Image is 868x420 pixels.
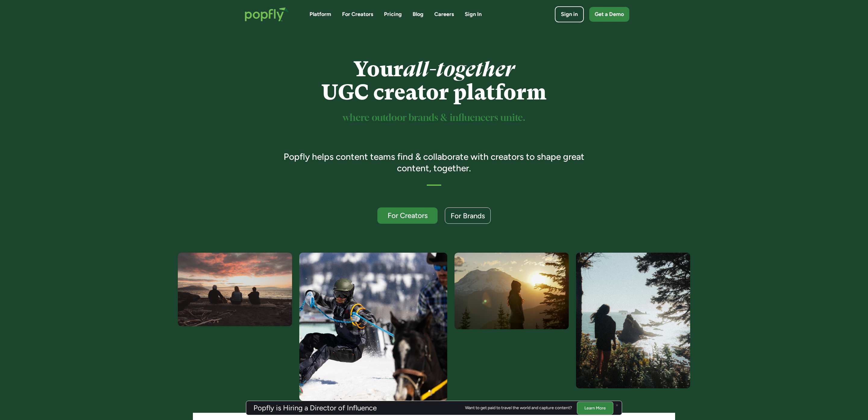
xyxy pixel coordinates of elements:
[383,212,432,219] div: For Creators
[561,11,578,18] div: Sign in
[310,11,331,18] a: Platform
[403,57,514,81] em: all-together
[434,11,454,18] a: Careers
[451,212,485,219] div: For Brands
[239,1,295,27] a: home
[275,58,593,104] h1: Your UGC creator platform
[413,11,423,18] a: Blog
[343,113,525,123] sup: where outdoor brands & influencers unite.
[377,207,438,224] a: For Creators
[555,6,584,22] a: Sign in
[253,404,377,412] h3: Popfly is Hiring a Director of Influence
[595,11,624,18] div: Get a Demo
[342,11,373,18] a: For Creators
[445,207,491,224] a: For Brands
[589,7,629,22] a: Get a Demo
[465,406,572,410] div: Want to get paid to travel the world and capture content?
[384,11,402,18] a: Pricing
[465,11,482,18] a: Sign In
[577,401,613,414] a: Learn More
[275,151,593,174] h3: Popfly helps content teams find & collaborate with creators to shape great content, together.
